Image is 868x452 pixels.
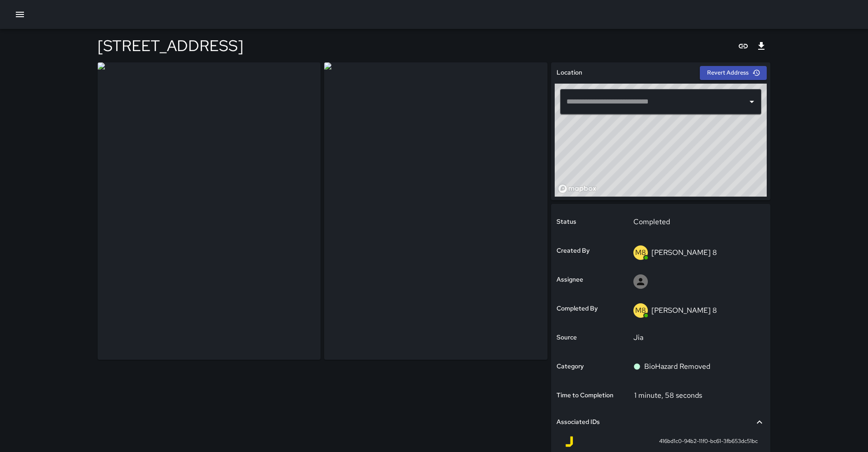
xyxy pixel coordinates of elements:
h6: Location [557,68,582,78]
h6: Created By [557,246,590,256]
h6: Completed By [557,304,598,314]
p: Jia [633,332,759,343]
div: Associated IDs [557,412,765,433]
img: request_images%2F87219560-94b2-11f0-bc61-3fb653dc51bc [324,62,547,360]
h6: Status [557,217,576,227]
button: Open [745,95,758,108]
h6: Associated IDs [557,417,600,427]
h6: Assignee [557,275,583,285]
span: 416bd1c0-94b2-11f0-bc61-3fb653dc51bc [659,437,758,446]
p: Completed [633,217,759,227]
p: 1 minute, 58 seconds [634,391,702,400]
h6: Source [557,333,577,343]
img: request_images%2F85bbc3d0-94b2-11f0-bc61-3fb653dc51bc [98,62,321,360]
p: [PERSON_NAME] 8 [651,248,717,257]
p: BioHazard Removed [644,361,710,372]
h6: Category [557,362,584,372]
button: Revert Address [700,66,767,80]
h6: Time to Completion [557,391,613,400]
p: [PERSON_NAME] 8 [651,306,717,315]
h4: [STREET_ADDRESS] [98,36,243,55]
p: M8 [635,247,646,258]
p: M8 [635,305,646,316]
button: Export [752,37,770,55]
button: Copy link [734,37,752,55]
